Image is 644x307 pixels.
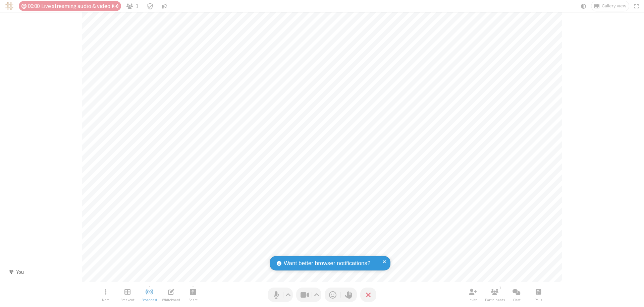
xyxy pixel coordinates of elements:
span: Invite [469,298,477,302]
button: Mute (⌘+Shift+A) [268,288,293,302]
div: Meeting details Encryption enabled [144,1,156,11]
button: Change layout [591,1,629,11]
span: Whiteboard [162,298,180,302]
button: End or leave meeting [360,288,376,302]
div: Timer [19,1,121,11]
div: 1 [497,285,503,291]
button: Open poll [528,285,548,304]
span: Participants [485,298,505,302]
span: Chat [513,298,521,302]
button: Conversation [159,1,170,11]
button: Open menu [96,285,116,304]
button: Stop broadcast [139,285,159,304]
span: 1 [136,3,139,9]
button: Send a reaction [325,288,341,302]
span: Breakout [120,298,135,302]
button: Manage Breakout Rooms [117,285,138,304]
button: Open participant list [485,285,505,304]
button: Open shared whiteboard [161,285,181,304]
span: Polls [535,298,542,302]
span: 00:00 [28,3,40,9]
button: Fullscreen [632,1,642,11]
span: Share [189,298,198,302]
button: Stop video (⌘+Shift+V) [296,288,321,302]
button: Audio settings [284,288,293,302]
button: Open chat [506,285,527,304]
span: Live streaming audio & video [41,3,118,9]
span: Broadcast [142,298,157,302]
button: Using system theme [578,1,589,11]
button: Invite participants (⌘+Shift+I) [463,285,483,304]
span: More [102,298,109,302]
span: Gallery view [602,3,626,9]
div: You [14,268,26,276]
span: Auto broadcast is active [112,3,118,9]
span: Want better browser notifications? [284,259,370,268]
button: Open participant list [124,1,141,11]
img: QA Selenium DO NOT DELETE OR CHANGE [5,2,13,10]
button: Start sharing [183,285,203,304]
button: Video setting [312,288,321,302]
button: Raise hand [341,288,357,302]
